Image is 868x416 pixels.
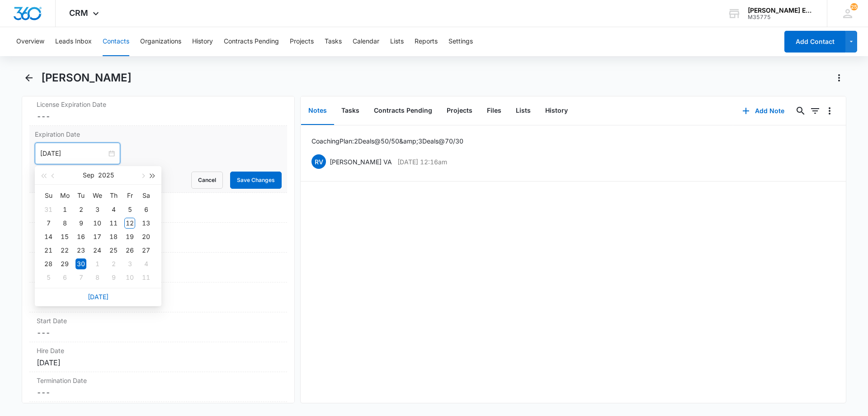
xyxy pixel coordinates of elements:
[75,272,86,283] div: 7
[311,154,326,169] span: RV
[92,258,103,269] div: 1
[138,244,154,257] td: 2025-09-27
[73,216,89,230] td: 2025-09-09
[43,272,54,283] div: 5
[41,71,132,85] h1: [PERSON_NAME]
[29,253,287,282] div: Birthday---
[538,97,575,125] button: History
[138,230,154,244] td: 2025-09-20
[89,244,105,257] td: 2025-09-24
[793,104,808,118] button: Search...
[141,204,151,215] div: 6
[850,3,858,10] div: notifications count
[57,188,73,203] th: Mo
[29,282,287,312] div: Date of Birth[DATE]
[43,218,54,229] div: 7
[92,231,103,242] div: 17
[808,104,822,118] button: Filters
[73,230,89,244] td: 2025-09-16
[59,272,70,283] div: 6
[37,327,280,338] dd: ---
[83,166,94,184] button: Sep
[230,172,282,189] button: Save Changes
[439,97,480,125] button: Projects
[73,257,89,271] td: 2025-09-30
[141,272,151,283] div: 11
[334,97,367,125] button: Tasks
[89,188,105,203] th: We
[89,271,105,284] td: 2025-10-08
[43,258,54,269] div: 28
[43,231,54,242] div: 14
[784,31,845,53] button: Add Contact
[415,27,438,56] button: Reports
[75,231,86,242] div: 16
[124,272,135,283] div: 10
[59,245,70,256] div: 22
[105,271,122,284] td: 2025-10-09
[37,346,280,355] label: Hire Date
[75,218,86,229] div: 9
[105,244,122,257] td: 2025-09-25
[124,204,135,215] div: 5
[108,272,119,283] div: 9
[88,293,108,301] a: [DATE]
[105,230,122,244] td: 2025-09-18
[40,216,57,230] td: 2025-09-07
[122,257,138,271] td: 2025-10-03
[108,258,119,269] div: 2
[29,96,287,126] div: License Expiration Date---
[325,27,342,56] button: Tasks
[57,216,73,230] td: 2025-09-08
[108,231,119,242] div: 18
[122,271,138,284] td: 2025-10-10
[29,312,287,342] div: Start Date---
[75,245,86,256] div: 23
[69,8,88,18] span: CRM
[138,203,154,216] td: 2025-09-06
[367,97,439,125] button: Contracts Pending
[59,204,70,215] div: 1
[59,258,70,269] div: 29
[191,172,223,189] button: Cancel
[89,216,105,230] td: 2025-09-10
[92,245,103,256] div: 24
[40,188,57,203] th: Su
[29,193,287,223] div: Special Notes---
[105,188,122,203] th: Th
[397,157,447,167] p: [DATE] 12:16am
[330,157,392,167] p: [PERSON_NAME] VA
[108,245,119,256] div: 25
[29,372,287,402] div: Termination Date---
[290,27,314,56] button: Projects
[40,257,57,271] td: 2025-09-28
[37,357,280,368] div: [DATE]
[73,244,89,257] td: 2025-09-23
[57,203,73,216] td: 2025-09-01
[122,188,138,203] th: Fr
[37,111,280,122] dd: ---
[105,257,122,271] td: 2025-10-02
[832,71,846,85] button: Actions
[55,27,92,56] button: Leads Inbox
[108,204,119,215] div: 4
[748,7,814,14] div: account name
[57,244,73,257] td: 2025-09-22
[733,100,793,122] button: Add Note
[138,216,154,230] td: 2025-09-13
[57,257,73,271] td: 2025-09-29
[92,218,103,229] div: 10
[141,231,151,242] div: 20
[29,223,287,253] div: License Number225255329
[141,245,151,256] div: 27
[43,204,54,215] div: 31
[37,387,280,398] dd: ---
[311,136,463,146] p: Coaching Plan: 2 Deals @ 50/50 &amp; 3 Deals @ 70/30
[138,188,154,203] th: Sa
[124,231,135,242] div: 19
[57,271,73,284] td: 2025-10-06
[16,27,44,56] button: Overview
[822,104,837,118] button: Overflow Menu
[40,271,57,284] td: 2025-10-05
[73,203,89,216] td: 2025-09-02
